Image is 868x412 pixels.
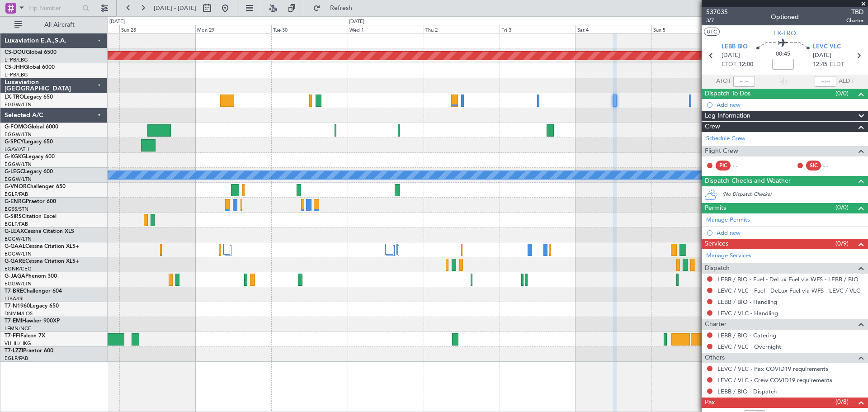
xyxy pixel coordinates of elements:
[309,1,363,15] button: Refresh
[706,251,751,260] a: Manage Services
[5,124,58,130] a: G-FOMOGlobal 6000
[5,50,26,55] span: CS-DOU
[5,274,57,279] a: G-JAGAPhenom 300
[716,161,731,170] div: PIC
[5,348,53,354] a: T7-LZZIPraetor 600
[576,25,651,33] div: Sat 4
[839,77,854,86] span: ALDT
[776,50,790,59] span: 00:45
[813,60,827,69] span: 12:45
[5,318,22,324] span: T7-EMI
[24,22,95,28] span: All Aircraft
[5,355,28,362] a: EGLF/FAB
[5,274,25,279] span: G-JAGA
[823,161,844,170] div: - -
[5,244,79,249] a: G-GAALCessna Citation XLS+
[5,184,27,189] span: G-VNOR
[5,131,32,138] a: EGGW/LTN
[722,60,736,69] span: ETOT
[717,101,863,109] div: Add new
[717,275,859,283] a: LEBB / BIO - Fuel - DeLux Fuel via WFS - LEBB / BIO
[5,303,59,309] a: T7-N1960Legacy 650
[5,325,31,332] a: LFMN/NCE
[722,51,740,60] span: [DATE]
[706,7,728,17] span: 537035
[5,154,26,160] span: G-KGKG
[348,25,424,33] div: Wed 1
[5,169,24,175] span: G-LEGC
[835,203,849,212] span: (0/0)
[651,25,727,33] div: Sun 5
[705,176,791,186] span: Dispatch Checks and Weather
[813,51,831,60] span: [DATE]
[5,139,53,145] a: G-SPCYLegacy 650
[717,309,778,317] a: LEVC / VLC - Handling
[5,154,55,160] a: G-KGKGLegacy 600
[830,60,844,69] span: ELDT
[5,71,28,78] a: LFPB/LBG
[5,259,79,264] a: G-GARECessna Citation XLS+
[109,18,125,26] div: [DATE]
[705,122,720,132] span: Crew
[717,229,863,237] div: Add new
[717,298,777,306] a: LEBB / BIO - Handling
[722,43,748,52] span: LEBB BIO
[5,310,33,317] a: DNMM/LOS
[705,398,715,408] span: Pax
[5,214,22,219] span: G-SIRS
[119,25,195,33] div: Sun 28
[5,333,45,339] a: T7-FFIFalcon 7X
[716,77,731,86] span: ATOT
[322,5,360,11] span: Refresh
[705,89,750,99] span: Dispatch To-Dos
[717,388,777,395] a: LEBB / BIO - Dispatch
[717,287,860,294] a: LEVC / VLC - Fuel - DeLux Fuel via WFS - LEVC / VLC
[705,203,726,213] span: Permits
[195,25,271,33] div: Mon 29
[835,89,849,98] span: (0/0)
[835,397,849,407] span: (0/8)
[5,176,32,183] a: EGGW/LTN
[717,365,828,373] a: LEVC / VLC - Pax COVID19 requirements
[271,25,347,33] div: Tue 30
[717,376,832,384] a: LEVC / VLC - Crew COVID19 requirements
[5,251,32,257] a: EGGW/LTN
[722,191,868,200] div: (No Dispatch Checks)
[5,340,31,347] a: VHHH/HKG
[5,146,29,153] a: LGAV/ATH
[5,57,28,63] a: LFPB/LBG
[5,101,32,108] a: EGGW/LTN
[5,139,24,145] span: G-SPCY
[5,289,23,294] span: T7-BRE
[717,331,776,339] a: LEBB / BIO - Catering
[5,50,57,55] a: CS-DOUGlobal 6500
[5,199,56,204] a: G-ENRGPraetor 600
[5,303,30,309] span: T7-N1960
[5,236,32,242] a: EGGW/LTN
[846,7,863,17] span: TBD
[705,111,750,121] span: Leg Information
[705,319,726,330] span: Charter
[704,28,720,36] button: UTC
[5,244,25,249] span: G-GAAL
[717,343,781,350] a: LEVC / VLC - Overnight
[154,4,196,12] span: [DATE] - [DATE]
[705,353,725,363] span: Others
[835,239,849,248] span: (0/9)
[5,95,24,100] span: LX-TRO
[5,184,66,189] a: G-VNORChallenger 650
[5,229,24,234] span: G-LEAX
[5,221,28,227] a: EGLF/FAB
[5,265,32,272] a: EGNR/CEG
[706,17,728,24] span: 3/7
[5,206,28,213] a: EGSS/STN
[28,1,80,15] input: Trip Number
[846,17,863,24] span: Charter
[705,146,738,156] span: Flight Crew
[5,161,32,168] a: EGGW/LTN
[706,134,745,143] a: Schedule Crew
[5,191,28,198] a: EGLF/FAB
[5,318,60,324] a: T7-EMIHawker 900XP
[424,25,500,33] div: Thu 2
[5,289,62,294] a: T7-BREChallenger 604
